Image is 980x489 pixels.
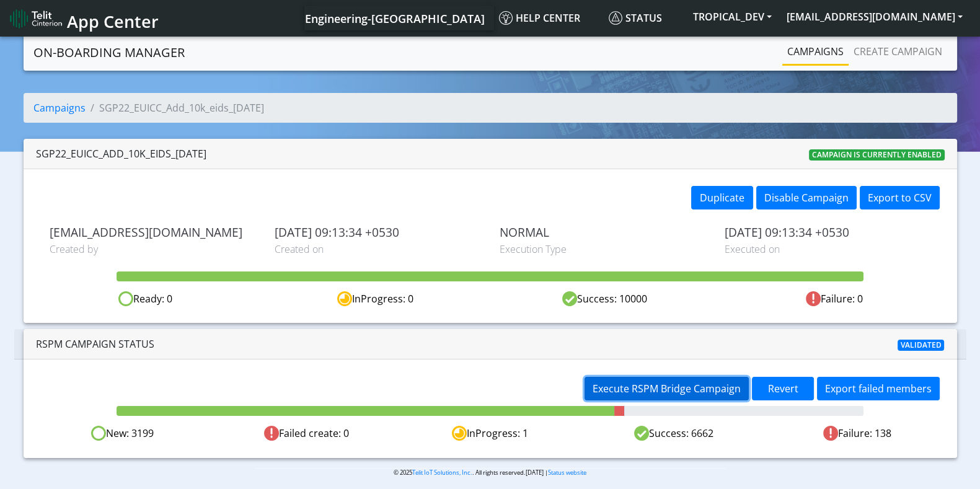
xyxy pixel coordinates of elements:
[593,382,741,395] span: Execute RSPM Bridge Campaign
[609,11,622,25] img: status.svg
[31,426,214,441] div: New: 3199
[494,6,604,30] a: Help center
[36,337,154,351] span: RSPM Campaign Status
[562,291,577,306] img: success.svg
[10,5,157,32] a: App Center
[548,469,586,477] a: Status website
[86,100,264,115] li: SGP22_EUICC_Add_10k_eids_[DATE]
[118,291,133,306] img: ready.svg
[686,6,779,28] button: TROPICAL_DEV
[31,291,260,307] div: Ready: 0
[50,225,256,239] span: [EMAIL_ADDRESS][DOMAIN_NAME]
[724,225,930,239] span: [DATE] 09:13:34 +0530
[33,40,185,65] a: On-Boarding Manager
[756,186,857,209] button: Disable Campaign
[499,11,580,25] span: Help center
[214,426,398,441] div: Failed create: 0
[24,93,957,133] nav: breadcrumb
[33,101,86,115] a: Campaigns
[817,377,940,400] button: Export failed members
[499,11,513,25] img: knowledge.svg
[36,146,206,161] div: SGP22_EUICC_Add_10k_eids_[DATE]
[91,426,106,441] img: Ready
[806,291,821,306] img: fail.svg
[609,11,662,25] span: Status
[782,39,849,64] a: Campaigns
[305,11,485,26] span: Engineering-[GEOGRAPHIC_DATA]
[275,242,481,257] span: Created on
[849,39,947,64] a: Create campaign
[604,6,686,30] a: Status
[823,426,838,441] img: Failed
[752,377,814,400] button: Revert
[766,426,949,441] div: Failure: 138
[898,340,945,351] span: Validated
[634,426,649,441] img: Success
[585,377,749,400] button: Execute RSPM Bridge Campaign
[452,426,467,441] img: In progress
[398,426,581,441] div: InProgress: 1
[260,291,490,307] div: InProgress: 0
[768,382,798,395] span: Revert
[254,468,726,477] p: © 2025 . All rights reserved.[DATE] |
[500,225,706,239] span: NORMAL
[50,242,256,257] span: Created by
[582,426,766,441] div: Success: 6662
[412,469,472,477] a: Telit IoT Solutions, Inc.
[809,149,945,161] span: Campaign is currently enabled
[490,291,720,307] div: Success: 10000
[691,186,753,209] button: Duplicate
[264,426,279,441] img: Failed
[275,225,481,239] span: [DATE] 09:13:34 +0530
[860,186,940,209] button: Export to CSV
[337,291,352,306] img: in-progress.svg
[779,6,970,28] button: [EMAIL_ADDRESS][DOMAIN_NAME]
[724,242,930,257] span: Executed on
[720,291,949,307] div: Failure: 0
[10,9,62,29] img: logo-telit-cinterion-gw-new.png
[67,10,159,33] span: App Center
[304,6,484,30] a: Your current platform instance
[500,242,706,257] span: Execution Type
